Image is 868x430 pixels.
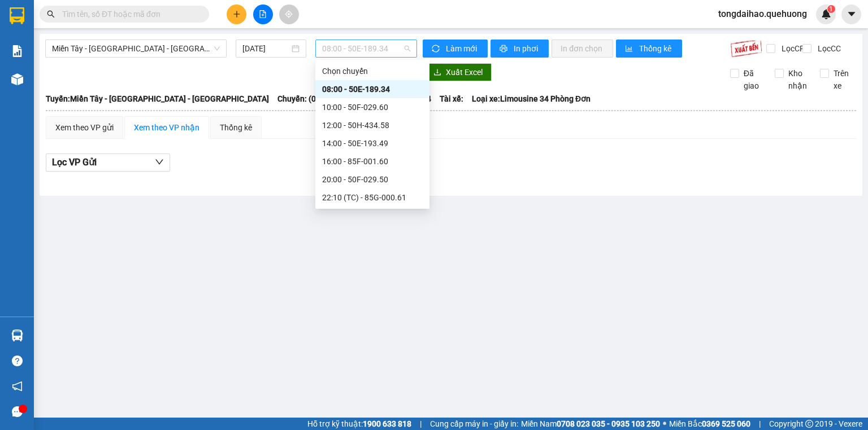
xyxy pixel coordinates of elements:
[11,45,23,57] img: solution-icon
[430,418,518,430] span: Cung cấp máy in - giấy in:
[847,9,857,19] span: caret-down
[827,5,835,13] sup: 1
[12,356,23,366] span: question-circle
[446,42,479,55] span: Làm mới
[420,418,422,430] span: |
[259,10,267,18] span: file-add
[322,173,423,186] div: 20:00 - 50F-029.50
[639,42,673,55] span: Thống kê
[307,418,411,430] span: Hỗ trợ kỹ thuật:
[47,10,55,18] span: search
[322,83,423,95] div: 08:00 - 50E-189.34
[841,5,861,24] button: caret-down
[514,42,540,55] span: In phơi
[279,5,299,24] button: aim
[440,93,463,105] span: Tài xế:
[616,40,682,58] button: bar-chartThống kê
[155,157,164,166] span: down
[709,7,816,21] span: tongdaihao.quehuong
[242,42,289,55] input: 15/09/2025
[55,121,114,134] div: Xem theo VP gửi
[821,9,831,19] img: icon-new-feature
[227,5,246,24] button: plus
[552,40,613,58] button: In đơn chọn
[52,155,97,169] span: Lọc VP Gửi
[702,419,750,428] strong: 0369 525 060
[322,191,423,204] div: 22:10 (TC) - 85G-000.61
[521,418,660,430] span: Miền Nam
[625,45,635,54] span: bar-chart
[663,422,666,426] span: ⚪️
[12,406,23,417] span: message
[322,65,423,77] div: Chọn chuyến
[500,45,509,54] span: printer
[253,5,273,24] button: file-add
[322,101,423,113] div: 10:00 - 50F-029.60
[52,40,220,57] span: Miền Tây - Phan Rang - Ninh Sơn
[11,73,23,85] img: warehouse-icon
[322,155,423,168] div: 16:00 - 85F-001.60
[12,381,23,392] span: notification
[813,42,843,55] span: Lọc CC
[363,419,411,428] strong: 1900 633 818
[322,40,411,57] span: 08:00 - 50E-189.34
[322,119,423,131] div: 12:00 - 50H-434.58
[557,419,660,428] strong: 0708 023 035 - 0935 103 250
[315,62,429,80] div: Chọn chuyến
[10,7,24,24] img: logo-vxr
[233,10,241,18] span: plus
[62,8,196,20] input: Tìm tên, số ĐT hoặc mã đơn
[829,67,857,92] span: Trên xe
[46,94,269,103] b: Tuyến: Miền Tây - [GEOGRAPHIC_DATA] - [GEOGRAPHIC_DATA]
[220,121,252,134] div: Thống kê
[784,67,811,92] span: Kho nhận
[134,121,199,134] div: Xem theo VP nhận
[669,418,750,430] span: Miền Bắc
[491,40,549,58] button: printerIn phơi
[759,418,761,430] span: |
[285,10,293,18] span: aim
[730,40,762,58] img: 9k=
[46,153,170,172] button: Lọc VP Gửi
[277,93,360,105] span: Chuyến: (08:00 [DATE])
[472,93,591,105] span: Loại xe: Limousine 34 Phòng Đơn
[805,420,813,428] span: copyright
[432,45,441,54] span: sync
[423,40,488,58] button: syncLàm mới
[322,137,423,150] div: 14:00 - 50E-193.49
[777,42,806,55] span: Lọc CR
[11,330,23,341] img: warehouse-icon
[424,63,492,81] button: downloadXuất Excel
[739,67,767,92] span: Đã giao
[829,5,833,13] span: 1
